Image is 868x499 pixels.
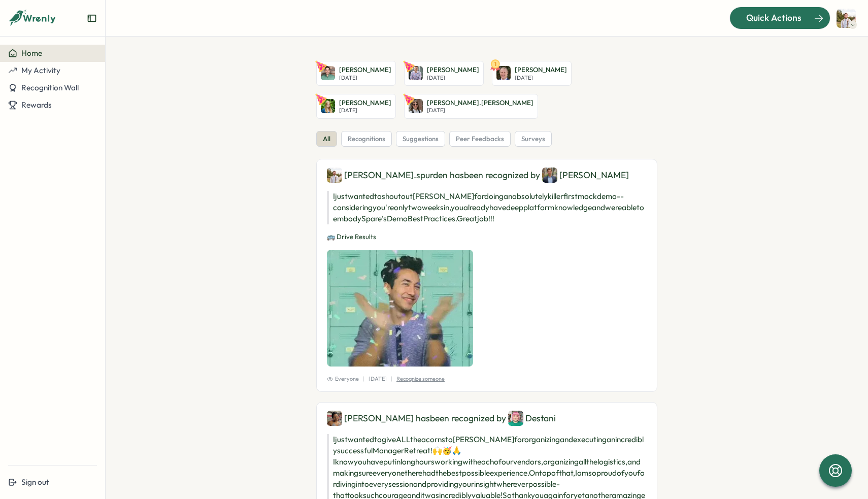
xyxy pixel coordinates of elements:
[396,375,445,383] p: Recognize someone
[515,75,567,81] p: [DATE]
[339,75,391,81] p: [DATE]
[542,168,557,183] img: Oskar Dunklee
[339,65,391,75] p: [PERSON_NAME]
[327,168,647,183] div: [PERSON_NAME].spurden has been recognized by
[323,135,330,144] span: all
[316,61,396,86] a: Trevor Kirsh[PERSON_NAME][DATE]
[427,107,533,114] p: [DATE]
[515,65,567,75] p: [PERSON_NAME]
[369,375,387,383] p: [DATE]
[409,66,423,80] img: Bronson Bullivant
[404,94,538,119] a: stefanie.lash[PERSON_NAME].[PERSON_NAME][DATE]
[327,168,342,183] img: tom.spurden
[21,100,52,110] span: Rewards
[427,98,533,108] p: [PERSON_NAME].[PERSON_NAME]
[837,9,856,28] img: tom.spurden
[87,13,97,23] button: Expand sidebar
[339,98,391,108] p: [PERSON_NAME]
[327,232,647,242] p: 🚌 Drive Results
[729,7,830,29] button: Quick Actions
[21,48,42,58] span: Home
[542,168,629,183] div: [PERSON_NAME]
[427,75,479,81] p: [DATE]
[496,66,511,80] img: Karl Nicholson
[521,135,545,144] span: surveys
[427,65,479,75] p: [PERSON_NAME]
[21,83,79,92] span: Recognition Wall
[492,61,572,86] a: 1Karl Nicholson[PERSON_NAME][DATE]
[327,250,473,367] img: Recognition Image
[409,99,423,113] img: stefanie.lash
[403,135,439,144] span: suggestions
[321,66,335,80] img: Trevor Kirsh
[327,375,359,383] span: Everyone
[391,375,392,383] p: |
[494,60,496,68] text: 1
[21,477,49,487] span: Sign out
[339,107,391,114] p: [DATE]
[348,135,385,144] span: recognitions
[327,191,647,224] p: I just wanted to shout out [PERSON_NAME] for doing an absolutely killer first mock demo -- consid...
[327,411,647,426] div: [PERSON_NAME] has been recognized by
[321,99,335,113] img: Kelly McGillis
[404,61,484,86] a: Bronson Bullivant[PERSON_NAME][DATE]
[746,11,802,24] span: Quick Actions
[363,375,364,383] p: |
[316,94,396,119] a: Kelly McGillis[PERSON_NAME][DATE]
[327,411,342,426] img: Shelby Perera
[508,411,523,426] img: Destani Engel
[508,411,556,426] div: Destani
[456,135,504,144] span: peer feedbacks
[21,65,60,75] span: My Activity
